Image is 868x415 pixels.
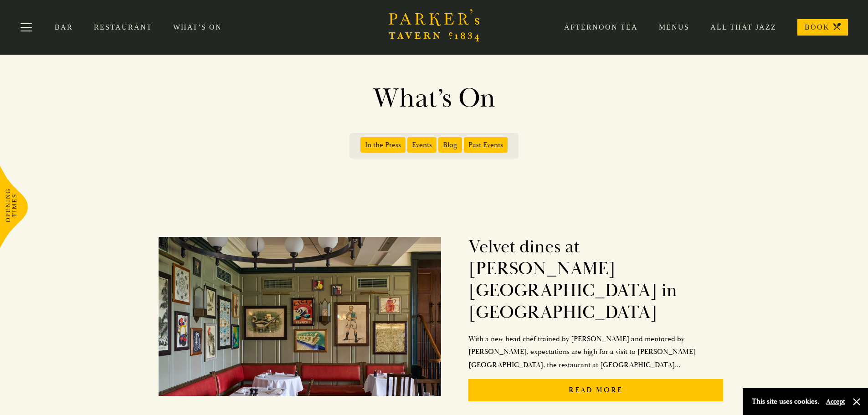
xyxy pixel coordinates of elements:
[360,137,406,153] span: In the Press
[826,397,845,406] button: Accept
[438,137,462,153] span: Blog
[852,397,861,406] button: Close and accept
[752,395,819,408] p: This site uses cookies.
[464,137,508,153] span: Past Events
[468,236,724,323] h2: Velvet dines at [PERSON_NAME][GEOGRAPHIC_DATA] in [GEOGRAPHIC_DATA]
[159,227,724,409] a: Velvet dines at [PERSON_NAME][GEOGRAPHIC_DATA] in [GEOGRAPHIC_DATA]With a new head chef trained b...
[468,379,724,401] p: Read More
[175,82,694,115] h1: What’s On
[407,137,437,153] span: Events
[468,333,724,372] p: With a new head chef trained by [PERSON_NAME] and mentored by [PERSON_NAME], expectations are hig...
